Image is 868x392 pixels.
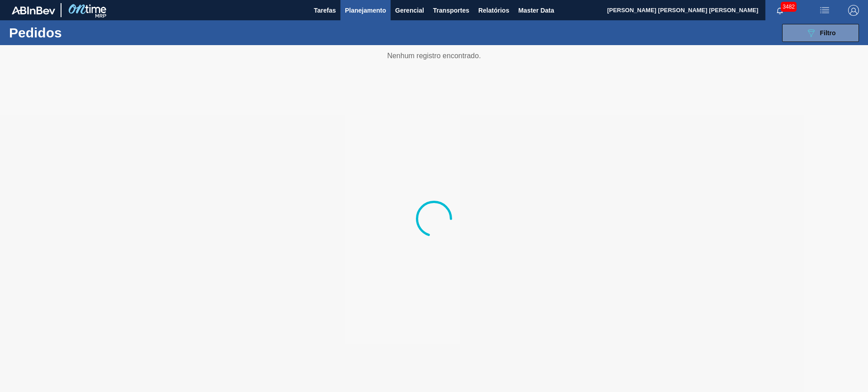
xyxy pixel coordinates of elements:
[433,5,469,16] span: Transportes
[765,4,794,17] button: Notificações
[395,5,424,16] span: Gerencial
[314,5,336,16] span: Tarefas
[820,29,836,37] span: Filtro
[478,5,509,16] span: Relatórios
[781,2,797,12] span: 3482
[12,6,55,14] img: TNhmsLtSVTkK8tSr43FrP2fwEKptu5GPRR3wAAAABJRU5ErkJggg==
[345,5,386,16] span: Planejamento
[848,5,859,16] img: Logout
[782,24,859,42] button: Filtro
[819,5,830,16] img: userActions
[518,5,554,16] span: Master Data
[9,28,144,38] h1: Pedidos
